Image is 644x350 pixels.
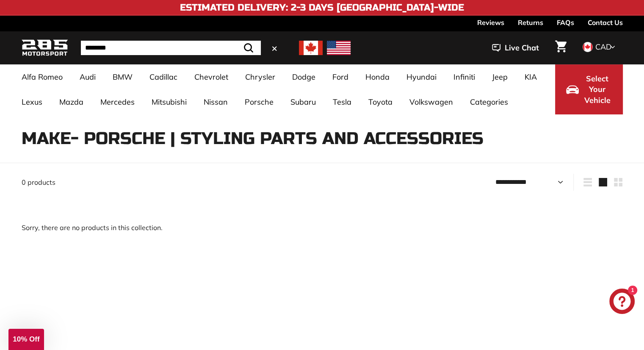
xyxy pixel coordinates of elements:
a: Ford [324,64,357,89]
h1: Make- Porsche | Styling Parts and Accessories [22,129,623,148]
a: Alfa Romeo [13,64,71,89]
a: Jeep [484,64,516,89]
span: Select Your Vehicle [583,73,612,106]
div: Sorry, there are no products in this collection. [22,197,623,258]
a: Toyota [360,89,401,114]
a: Cadillac [141,64,186,89]
a: Volkswagen [401,89,462,114]
a: BMW [104,64,141,89]
a: Nissan [195,89,236,114]
a: Honda [357,64,398,89]
inbox-online-store-chat: Shopify online store chat [607,289,637,316]
a: Porsche [236,89,282,114]
h4: Estimated Delivery: 2-3 Days [GEOGRAPHIC_DATA]-Wide [180,3,464,13]
img: Logo_285_Motorsport_areodynamics_components [22,38,68,58]
a: Mercedes [92,89,143,114]
button: Live Chat [481,37,550,58]
div: 10% Off [8,329,44,350]
a: Dodge [284,64,324,89]
span: 10% Off [13,335,39,343]
span: Live Chat [505,42,539,53]
a: Returns [518,15,543,30]
a: Cart [550,33,572,62]
a: Contact Us [588,15,623,30]
input: Search [81,41,261,55]
a: Chevrolet [186,64,237,89]
button: Select Your Vehicle [555,64,623,114]
a: Mitsubishi [143,89,195,114]
a: KIA [516,64,545,89]
a: Audi [71,64,104,89]
div: 0 products [22,177,322,187]
span: CAD [595,42,611,52]
a: Mazda [51,89,92,114]
a: Categories [462,89,517,114]
a: Lexus [13,89,51,114]
a: Reviews [477,15,504,30]
a: FAQs [557,15,574,30]
a: Infiniti [445,64,484,89]
a: Chrysler [237,64,284,89]
a: Tesla [324,89,360,114]
a: Subaru [282,89,324,114]
a: Hyundai [398,64,445,89]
